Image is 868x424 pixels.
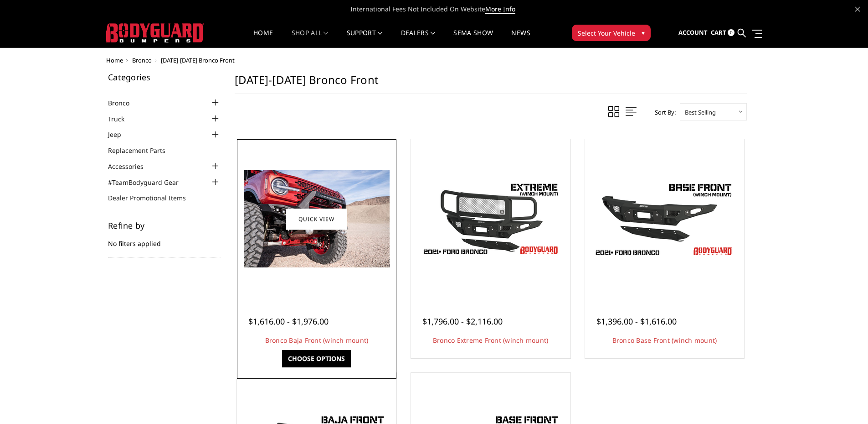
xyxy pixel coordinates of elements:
[678,21,708,45] a: Account
[292,30,329,47] a: shop all
[511,30,530,47] a: News
[485,5,515,14] a: More Info
[286,208,347,230] a: Quick view
[578,28,635,38] span: Select Your Vehicle
[239,141,394,297] a: Bodyguard Ford Bronco Bronco Baja Front (winch mount)
[265,336,369,345] a: Bronco Baja Front (winch mount)
[132,56,152,64] a: Bronco
[108,193,197,203] a: Dealer Promotional Items
[108,221,221,258] div: No filters applied
[422,316,503,327] span: $1,796.00 - $2,116.00
[108,178,190,187] a: #TeamBodyguard Gear
[401,30,436,47] a: Dealers
[244,170,390,267] img: Bronco Baja Front (winch mount)
[253,30,273,47] a: Home
[596,316,677,327] span: $1,396.00 - $1,616.00
[161,56,235,64] span: [DATE]-[DATE] Bronco Front
[642,28,645,37] span: ▾
[108,162,155,171] a: Accessories
[106,56,123,64] a: Home
[572,25,651,41] button: Select Your Vehicle
[106,23,204,42] img: BODYGUARD BUMPERS
[711,21,734,45] a: Cart 0
[453,30,493,47] a: SEMA Show
[282,350,351,367] a: Choose Options
[248,316,329,327] span: $1,616.00 - $1,976.00
[650,105,676,119] label: Sort By:
[108,98,141,108] a: Bronco
[108,221,221,230] h5: Refine by
[108,114,136,124] a: Truck
[108,130,133,139] a: Jeep
[235,73,747,94] h1: [DATE]-[DATE] Bronco Front
[678,28,708,37] span: Account
[413,141,568,297] a: Bronco Extreme Front (winch mount) Bronco Extreme Front (winch mount)
[728,29,734,36] span: 0
[612,336,717,345] a: Bronco Base Front (winch mount)
[433,336,549,345] a: Bronco Extreme Front (winch mount)
[587,141,742,297] a: Freedom Series - Bronco Base Front Bumper Bronco Base Front (winch mount)
[108,146,177,155] a: Replacement Parts
[108,73,221,81] h5: Categories
[711,28,726,37] span: Cart
[347,30,383,47] a: Support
